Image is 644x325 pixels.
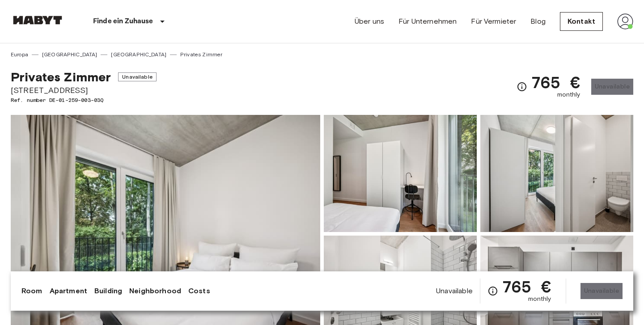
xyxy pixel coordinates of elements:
span: Unavailable [436,286,473,296]
p: Finde ein Zuhause [93,16,153,27]
span: [STREET_ADDRESS] [11,84,157,96]
span: monthly [528,295,551,304]
a: Blog [530,16,546,27]
a: Room [21,286,42,296]
a: Privates Zimmer [180,51,222,59]
span: Ref. number DE-01-259-003-03Q [11,96,157,104]
img: avatar [617,13,633,30]
svg: Check cost overview for full price breakdown. Please note that discounts apply to new joiners onl... [517,81,527,92]
span: Unavailable [118,72,157,81]
img: Picture of unit DE-01-259-003-03Q [324,115,477,232]
a: Für Vermieter [471,16,516,27]
span: 765 € [531,74,580,90]
a: [GEOGRAPHIC_DATA] [111,51,166,59]
a: Europa [11,51,28,59]
a: Für Unternehmen [398,16,457,27]
a: Apartment [50,286,87,296]
a: Kontakt [560,12,603,31]
a: Neighborhood [129,286,181,296]
span: 765 € [502,279,551,295]
a: [GEOGRAPHIC_DATA] [42,51,97,59]
a: Building [94,286,122,296]
svg: Check cost overview for full price breakdown. Please note that discounts apply to new joiners onl... [487,286,498,296]
a: Über uns [355,16,384,27]
img: Picture of unit DE-01-259-003-03Q [480,115,633,232]
span: monthly [557,90,580,99]
span: Privates Zimmer [11,69,111,84]
img: Habyt [11,16,64,25]
a: Costs [188,286,210,296]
